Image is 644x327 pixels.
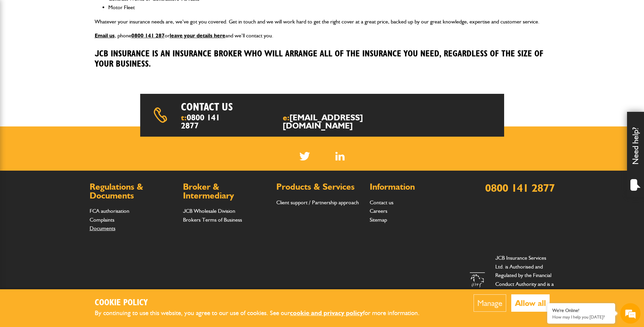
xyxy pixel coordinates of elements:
h3: JCB Insurance is an Insurance Broker who will arrange all of the Insurance you need, regardless o... [95,49,550,70]
div: Need help? [627,112,644,197]
img: Linked In [335,152,345,160]
a: Documents [90,225,115,231]
span: e: [283,114,397,130]
p: By continuing to use this website, you agree to our use of cookies. See our for more information. [95,308,431,319]
a: LinkedIn [335,152,345,160]
span: t: [181,114,226,130]
input: Enter your last name [9,63,124,78]
a: FCA authorisation [90,208,129,214]
a: [EMAIL_ADDRESS][DOMAIN_NAME] [283,113,363,131]
h2: Broker & Intermediary [183,183,270,200]
a: Careers [370,208,387,214]
a: cookie and privacy policy [290,309,363,317]
a: Complaints [90,217,114,223]
div: Chat with us now [35,38,114,47]
h2: Contact us [181,101,340,114]
a: 0800 141 2877 [181,113,220,131]
h2: Regulations & Documents [90,183,176,200]
img: d_20077148190_company_1631870298795_20077148190 [12,38,29,47]
a: JCB Wholesale Division [183,208,235,214]
p: Whatever your insurance needs are, we’ve got you covered. Get in touch and we will work hard to g... [95,17,550,26]
img: Twitter [299,152,310,160]
em: Start Chat [92,209,123,219]
button: Manage [474,294,506,312]
p: How may I help you today? [552,314,610,320]
a: Contact us [370,199,393,206]
input: Enter your email address [9,83,124,98]
div: We're Online! [552,308,610,313]
a: 0800 141 287 [131,32,165,39]
a: 0800 141 2877 [485,181,555,194]
li: Motor Fleet [108,3,550,12]
h2: Products & Services [276,183,363,191]
textarea: Type your message and hit 'Enter' [9,123,124,204]
input: Enter your phone number [9,103,124,118]
p: JCB Insurance Services Ltd. is Authorised and Regulated by the Financial Conduct Authority and is... [495,254,555,314]
a: Client support / Partnership approach [276,199,359,206]
h2: Cookie Policy [95,298,431,308]
div: Minimize live chat window [111,3,128,20]
a: Sitemap [370,217,387,223]
h2: Information [370,183,456,191]
a: Brokers Terms of Business [183,217,242,223]
a: Email us [95,32,115,39]
p: , phone or and we’ll contact you. [95,31,550,40]
button: Allow all [511,294,550,312]
a: leave your details here [170,32,225,39]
